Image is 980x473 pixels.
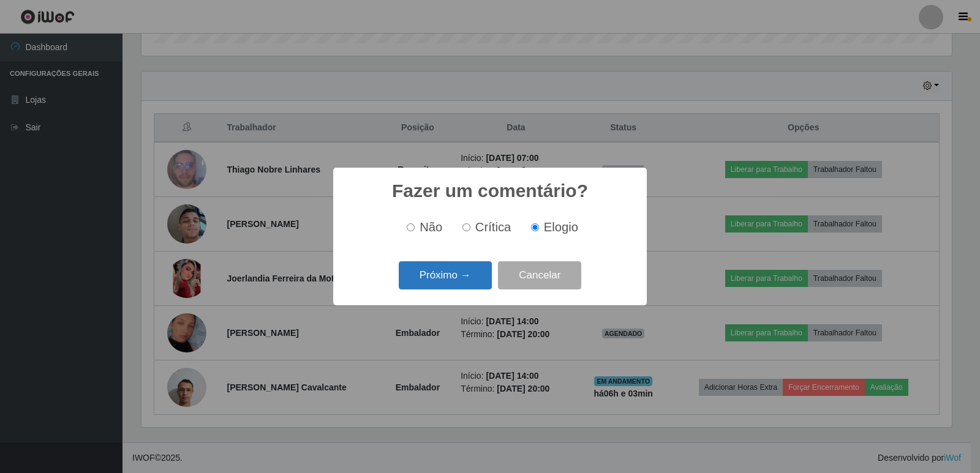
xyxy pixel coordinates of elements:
[544,220,578,234] span: Elogio
[420,220,442,234] span: Não
[498,261,581,290] button: Cancelar
[407,223,415,231] input: Não
[475,220,511,234] span: Crítica
[392,180,588,202] h2: Fazer um comentário?
[531,223,539,231] input: Elogio
[399,261,492,290] button: Próximo →
[462,223,470,231] input: Crítica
